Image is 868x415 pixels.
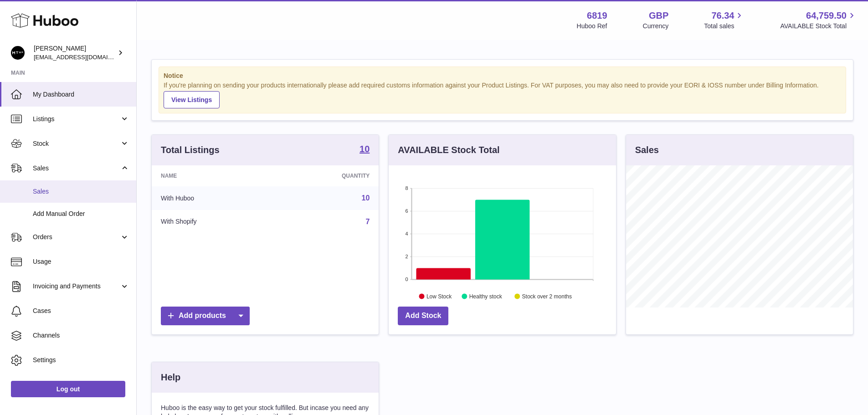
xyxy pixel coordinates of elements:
[164,91,220,108] a: View Listings
[11,46,25,60] img: internalAdmin-6819@internal.huboo.com
[33,164,120,173] span: Sales
[406,185,408,191] text: 8
[704,22,745,31] span: Total sales
[161,307,250,325] a: Add products
[11,381,125,397] a: Log out
[33,90,129,99] span: My Dashboard
[152,186,274,210] td: With Huboo
[33,307,129,315] span: Cases
[649,10,668,22] strong: GBP
[362,194,370,202] a: 10
[33,257,129,266] span: Usage
[426,293,452,299] text: Low Stock
[635,144,659,156] h3: Sales
[522,293,572,299] text: Stock over 2 months
[274,165,379,186] th: Quantity
[164,72,841,80] strong: Notice
[587,10,607,22] strong: 6819
[161,371,180,384] h3: Help
[152,165,274,186] th: Name
[33,210,129,218] span: Add Manual Order
[711,10,734,22] span: 76.34
[780,22,857,31] span: AVAILABLE Stock Total
[161,144,220,156] h3: Total Listings
[33,331,129,340] span: Channels
[643,22,669,31] div: Currency
[398,144,499,156] h3: AVAILABLE Stock Total
[406,231,408,236] text: 4
[33,233,120,241] span: Orders
[152,210,274,234] td: With Shopify
[406,277,408,282] text: 0
[34,44,116,61] div: [PERSON_NAME]
[577,22,607,31] div: Huboo Ref
[34,53,134,61] span: [EMAIL_ADDRESS][DOMAIN_NAME]
[360,144,370,155] a: 10
[406,254,408,259] text: 2
[365,218,370,225] a: 7
[398,307,448,325] a: Add Stock
[33,115,120,123] span: Listings
[406,208,408,214] text: 6
[33,187,129,196] span: Sales
[780,10,857,31] a: 64,759.50 AVAILABLE Stock Total
[469,293,503,299] text: Healthy stock
[33,282,120,291] span: Invoicing and Payments
[33,139,120,148] span: Stock
[704,10,745,31] a: 76.34 Total sales
[360,144,370,154] strong: 10
[806,10,847,22] span: 64,759.50
[33,356,129,364] span: Settings
[164,81,841,108] div: If you're planning on sending your products internationally please add required customs informati...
